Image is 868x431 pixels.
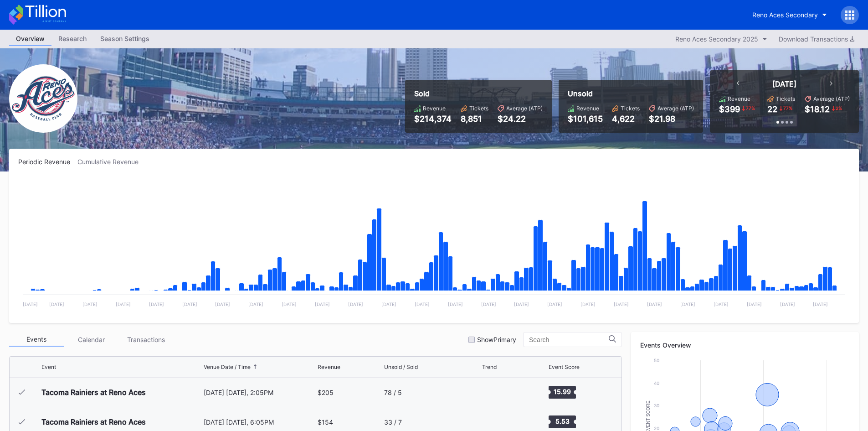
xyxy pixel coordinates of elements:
[9,32,51,46] a: Overview
[23,301,38,307] text: [DATE]
[671,33,772,45] button: Reno Aces Secondary 2025
[805,104,830,114] div: $18.12
[514,301,529,307] text: [DATE]
[41,388,146,397] div: Tacoma Rainiers at Reno Aces
[9,332,64,347] div: Events
[568,89,694,98] div: Unsold
[767,104,777,114] div: 22
[649,114,694,124] div: $21.98
[41,363,56,370] div: Event
[675,35,758,43] div: Reno Aces Secondary 2025
[18,158,77,166] div: Periodic Revenue
[18,177,850,314] svg: Chart title
[477,336,516,343] div: Show Primary
[461,114,488,124] div: 8,851
[747,301,762,307] text: [DATE]
[116,301,131,307] text: [DATE]
[549,363,580,370] div: Event Score
[714,301,729,307] text: [DATE]
[384,389,402,396] div: 78 / 5
[204,389,316,396] div: [DATE] [DATE], 2:05PM
[614,301,629,307] text: [DATE]
[835,104,843,112] div: 2 %
[64,332,118,347] div: Calendar
[680,301,695,307] text: [DATE]
[215,301,230,307] text: [DATE]
[498,114,543,124] div: $24.22
[612,114,640,124] div: 4,622
[481,301,496,307] text: [DATE]
[315,301,330,307] text: [DATE]
[204,363,251,370] div: Venue Date / Time
[9,64,77,133] img: RenoAces.png
[93,32,156,46] a: Season Settings
[779,35,854,43] div: Download Transactions
[182,301,197,307] text: [DATE]
[149,301,164,307] text: [DATE]
[621,105,640,112] div: Tickets
[448,301,463,307] text: [DATE]
[506,105,543,112] div: Average (ATP)
[414,89,543,98] div: Sold
[41,417,146,426] div: Tacoma Rainiers at Reno Aces
[647,301,662,307] text: [DATE]
[49,301,64,307] text: [DATE]
[415,301,430,307] text: [DATE]
[248,301,263,307] text: [DATE]
[774,33,859,45] button: Download Transactions
[728,95,750,102] div: Revenue
[776,95,795,102] div: Tickets
[282,301,297,307] text: [DATE]
[547,301,562,307] text: [DATE]
[469,105,488,112] div: Tickets
[93,32,156,45] div: Season Settings
[318,418,333,426] div: $154
[745,104,756,112] div: 77 %
[745,6,834,23] button: Reno Aces Secondary
[51,32,93,46] a: Research
[580,301,596,307] text: [DATE]
[657,105,694,112] div: Average (ATP)
[384,418,402,426] div: 33 / 7
[482,363,497,370] div: Trend
[752,11,818,19] div: Reno Aces Secondary
[51,32,93,45] div: Research
[381,301,396,307] text: [DATE]
[423,105,446,112] div: Revenue
[654,358,659,363] text: 50
[576,105,599,112] div: Revenue
[568,114,603,124] div: $101,615
[482,381,509,404] svg: Chart title
[654,426,659,431] text: 20
[414,114,452,124] div: $214,374
[82,301,98,307] text: [DATE]
[780,301,795,307] text: [DATE]
[529,336,609,343] input: Search
[654,380,659,386] text: 40
[118,332,173,347] div: Transactions
[813,95,850,102] div: Average (ATP)
[318,363,340,370] div: Revenue
[813,301,828,307] text: [DATE]
[772,79,796,88] div: [DATE]
[348,301,363,307] text: [DATE]
[555,417,569,425] text: 5.53
[204,418,316,426] div: [DATE] [DATE], 6:05PM
[554,388,571,395] text: 15.99
[719,104,740,114] div: $399
[77,158,146,166] div: Cumulative Revenue
[654,403,659,408] text: 30
[640,341,850,349] div: Events Overview
[318,389,334,396] div: $205
[384,363,418,370] div: Unsold / Sold
[782,104,793,112] div: 77 %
